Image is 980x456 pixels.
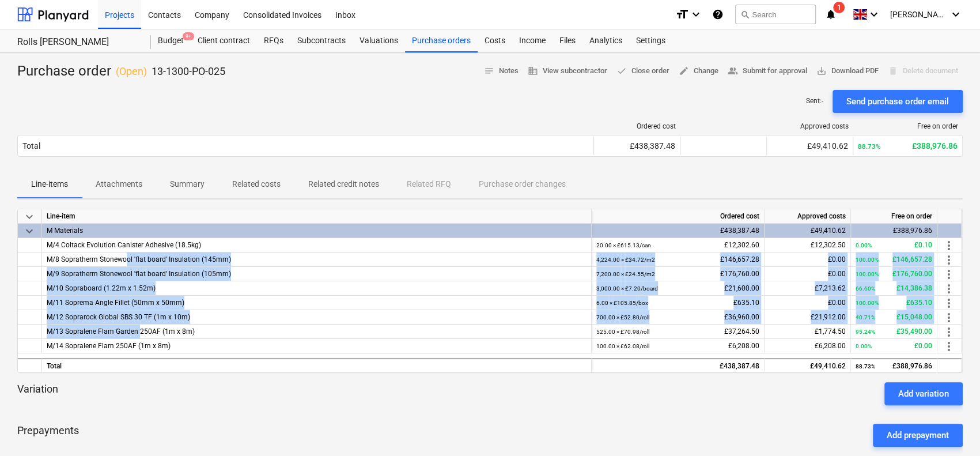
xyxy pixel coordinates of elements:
p: Related credit notes [308,178,379,190]
div: £36,960.00 [596,310,759,325]
small: 700.00 × £52.80 / roll [596,314,649,321]
span: more_vert [942,282,956,296]
div: £49,410.62 [769,224,846,238]
div: Purchase orders [405,29,478,52]
div: £388,976.86 [856,359,932,374]
div: £388,976.86 [858,141,958,150]
button: Close order [612,62,674,80]
a: Subcontracts [290,29,353,52]
div: £635.10 [856,296,932,310]
div: £7,213.62 [769,281,846,296]
div: £37,264.50 [596,325,759,339]
div: Line-item [42,209,592,224]
div: £438,387.48 [596,224,759,238]
div: £14,386.38 [856,281,932,296]
div: Add prepayment [887,428,949,443]
div: Total [42,358,592,372]
div: £146,657.28 [596,253,759,267]
div: £49,410.62 [771,141,848,150]
div: £0.00 [856,339,932,353]
span: more_vert [942,325,956,339]
span: M/9 Sopratherm Stonewool 'flat board' Insulation (105mm) [47,270,231,278]
button: Notes [479,62,523,80]
div: £0.00 [769,296,846,310]
p: Attachments [96,178,142,190]
div: £6,208.00 [596,339,759,353]
div: Income [512,29,553,52]
button: Add prepayment [873,424,963,447]
div: Valuations [353,29,405,52]
div: £146,657.28 [856,253,932,267]
small: 100.00% [856,257,879,263]
small: 6.00 × £105.85 / box [596,300,648,306]
button: Download PDF [812,62,883,80]
div: £12,302.60 [596,238,759,253]
div: £0.10 [856,238,932,253]
div: Ordered cost [592,209,765,224]
span: Notes [484,65,519,78]
span: notes [484,66,494,76]
span: people_alt [728,66,738,76]
span: [PERSON_NAME] [890,10,948,19]
small: 0.00% [856,343,872,349]
div: Add variation [898,386,949,401]
i: format_size [675,7,689,21]
span: keyboard_arrow_down [22,224,36,238]
div: RFQs [257,29,290,52]
a: Analytics [582,29,629,52]
div: £635.10 [596,296,759,310]
a: Client contract [191,29,257,52]
a: Settings [629,29,672,52]
span: done [616,66,627,76]
iframe: Chat Widget [922,401,980,456]
span: M/8 Sopratherm Stonewool 'flat board' Insulation (145mm) [47,255,231,263]
small: 4,224.00 × £34.72 / m2 [596,257,655,263]
span: M/4 Coltack Evolution Canister Adhesive (18.5kg) [47,241,201,249]
span: M/12 Soprarock Global SBS 30 TF (1m x 10m) [47,313,190,321]
div: £388,976.86 [856,224,932,238]
small: 88.73% [856,363,875,370]
button: Submit for approval [723,62,812,80]
div: Purchase order [17,62,225,81]
span: 1 [833,2,845,13]
span: save_alt [816,66,827,76]
small: 66.60% [856,285,875,292]
p: Sent : - [806,96,823,106]
i: notifications [825,7,837,21]
span: M/13 Sopralene Flam Garden 250AF (1m x 8m) [47,327,195,336]
small: 95.24% [856,329,875,335]
button: Search [735,5,816,24]
span: more_vert [942,296,956,310]
div: £21,600.00 [596,281,759,296]
div: Budget [151,29,191,52]
small: 88.73% [858,142,881,150]
div: Rolls [PERSON_NAME] [17,36,137,48]
i: Knowledge base [712,7,724,21]
span: M/11 Soprema Angle Fillet (50mm x 50mm) [47,299,184,307]
span: more_vert [942,253,956,267]
span: business [528,66,538,76]
small: 100.00% [856,271,879,277]
span: M/14 Sopralene Flam 250AF (1m x 8m) [47,342,171,350]
div: M Materials [47,224,587,238]
div: £6,208.00 [769,339,846,353]
span: edit [679,66,689,76]
p: 13-1300-PO-025 [152,65,225,78]
small: 3,000.00 × £7.20 / board [596,285,658,292]
small: 20.00 × £615.13 / can [596,242,651,248]
div: £176,760.00 [856,267,932,281]
i: keyboard_arrow_down [949,7,963,21]
span: more_vert [942,267,956,281]
div: £35,490.00 [856,325,932,339]
span: View subcontractor [528,65,607,78]
span: more_vert [942,311,956,325]
button: View subcontractor [523,62,612,80]
a: Budget9+ [151,29,191,52]
div: £438,387.48 [596,359,759,374]
small: 0.00% [856,242,872,248]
